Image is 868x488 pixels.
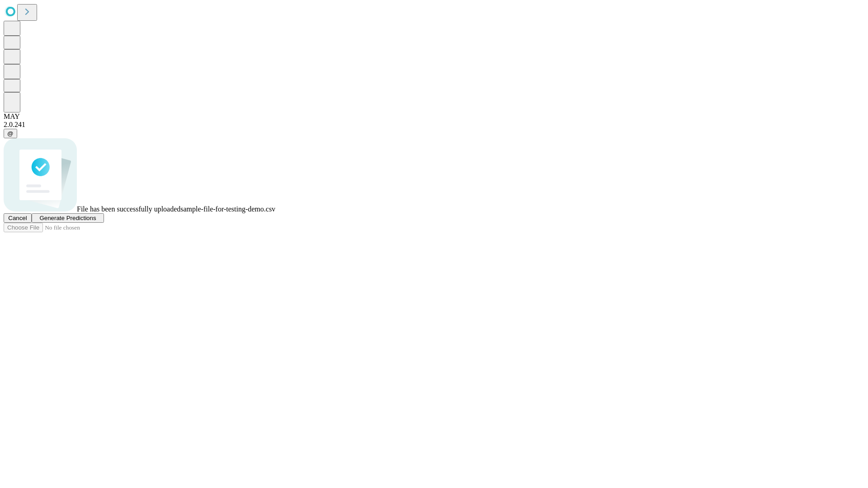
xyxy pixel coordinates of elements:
span: sample-file-for-testing-demo.csv [180,205,275,213]
span: Generate Predictions [39,215,96,221]
div: 2.0.241 [4,121,864,129]
button: @ [4,129,17,138]
span: @ [7,130,14,137]
button: Generate Predictions [32,213,104,223]
span: File has been successfully uploaded [77,205,180,213]
div: MAY [4,113,864,121]
button: Cancel [4,213,32,223]
span: Cancel [8,215,27,221]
